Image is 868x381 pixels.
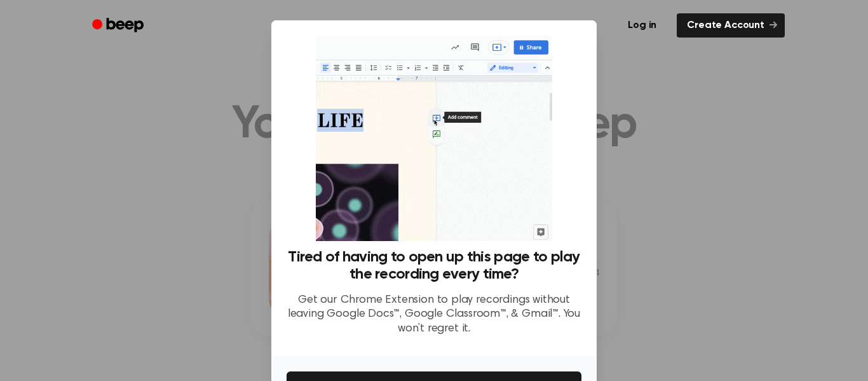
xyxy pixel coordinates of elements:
h3: Tired of having to open up this page to play the recording every time? [287,249,581,283]
a: Create Account [677,13,785,38]
a: Beep [83,13,155,38]
img: Beep extension in action [316,36,552,241]
p: Get our Chrome Extension to play recordings without leaving Google Docs™, Google Classroom™, & Gm... [287,293,581,336]
a: Log in [615,11,669,40]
